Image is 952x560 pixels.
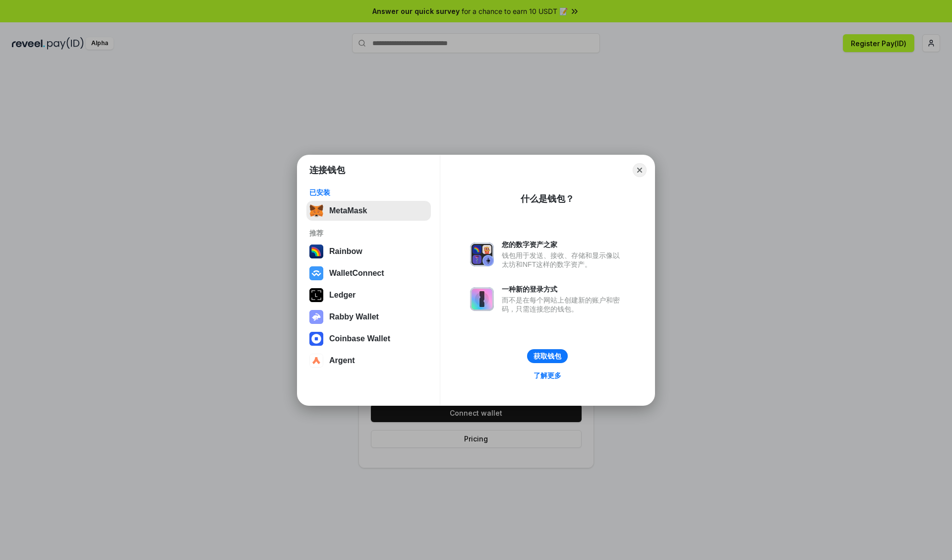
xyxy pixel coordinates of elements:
[329,334,390,343] div: Coinbase Wallet
[306,242,431,261] button: Rainbow
[329,312,379,321] div: Rabby Wallet
[470,243,494,266] img: svg+xml,%3Csvg%20xmlns%3D%22http%3A%2F%2Fwww.w3.org%2F2000%2Fsvg%22%20fill%3D%22none%22%20viewBox...
[329,206,367,215] div: MetaMask
[527,349,568,363] button: 获取钱包
[309,332,323,346] img: svg+xml,%3Csvg%20width%3D%2228%22%20height%3D%2228%22%20viewBox%3D%220%200%2028%2028%22%20fill%3D...
[502,240,625,249] div: 您的数字资产之家
[534,352,561,361] div: 获取钱包
[309,204,323,218] img: svg+xml,%3Csvg%20fill%3D%22none%22%20height%3D%2233%22%20viewBox%3D%220%200%2035%2033%22%20width%...
[329,247,362,256] div: Rainbow
[306,329,431,349] button: Coinbase Wallet
[534,371,561,380] div: 了解更多
[502,251,625,269] div: 钱包用于发送、接收、存储和显示像以太坊和NFT这样的数字资产。
[306,263,431,283] button: WalletConnect
[309,164,345,176] h1: 连接钱包
[470,287,494,311] img: svg+xml,%3Csvg%20xmlns%3D%22http%3A%2F%2Fwww.w3.org%2F2000%2Fsvg%22%20fill%3D%22none%22%20viewBox...
[309,288,323,302] img: svg+xml,%3Csvg%20xmlns%3D%22http%3A%2F%2Fwww.w3.org%2F2000%2Fsvg%22%20width%3D%2228%22%20height%3...
[309,354,323,368] img: svg+xml,%3Csvg%20width%3D%2228%22%20height%3D%2228%22%20viewBox%3D%220%200%2028%2028%22%20fill%3D...
[329,291,356,300] div: Ledger
[502,296,625,313] div: 而不是在每个网站上创建新的账户和密码，只需连接您的钱包。
[329,269,384,278] div: WalletConnect
[309,310,323,324] img: svg+xml,%3Csvg%20xmlns%3D%22http%3A%2F%2Fwww.w3.org%2F2000%2Fsvg%22%20fill%3D%22none%22%20viewBox...
[309,245,323,258] img: svg+xml,%3Csvg%20width%3D%22120%22%20height%3D%22120%22%20viewBox%3D%220%200%20120%20120%22%20fil...
[309,266,323,280] img: svg+xml,%3Csvg%20width%3D%2228%22%20height%3D%2228%22%20viewBox%3D%220%200%2028%2028%22%20fill%3D...
[502,285,625,294] div: 一种新的登录方式
[309,188,428,197] div: 已安装
[633,163,647,177] button: Close
[306,201,431,221] button: MetaMask
[329,356,355,365] div: Argent
[309,229,428,238] div: 推荐
[306,307,431,327] button: Rabby Wallet
[306,285,431,305] button: Ledger
[528,369,567,382] a: 了解更多
[306,351,431,371] button: Argent
[521,193,574,205] div: 什么是钱包？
